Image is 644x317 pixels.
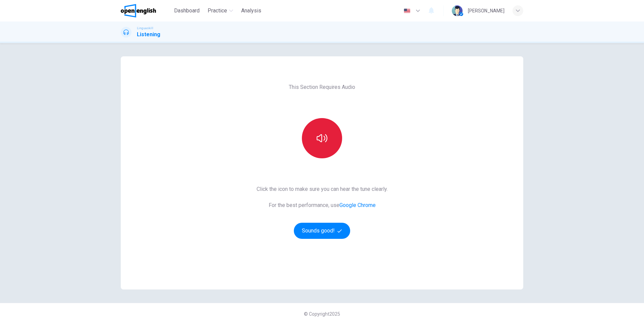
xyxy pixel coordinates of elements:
[468,7,504,15] div: [PERSON_NAME]
[257,201,388,209] span: For the best performance, use
[241,7,261,15] span: Analysis
[171,5,202,17] button: Dashboard
[403,8,411,13] img: en
[208,7,227,15] span: Practice
[121,4,156,17] img: OpenEnglish logo
[137,26,153,31] span: Linguaskill
[452,5,463,16] img: Profile picture
[304,311,340,317] span: © Copyright 2025
[289,83,355,91] span: This Section Requires Audio
[174,7,200,15] span: Dashboard
[205,5,236,17] button: Practice
[257,185,388,193] span: Click the icon to make sure you can hear the tune clearly.
[339,202,376,208] a: Google Chrome
[137,31,160,39] h1: Listening
[121,4,171,17] a: OpenEnglish logo
[238,5,264,17] button: Analysis
[294,223,350,239] button: Sounds good!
